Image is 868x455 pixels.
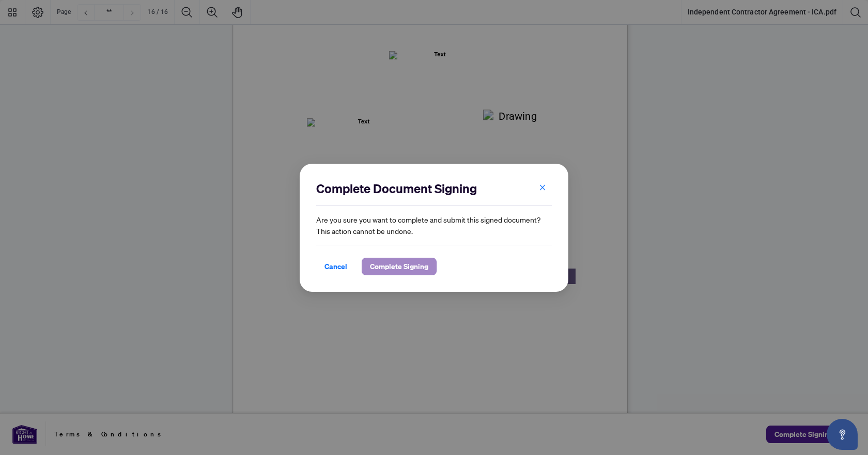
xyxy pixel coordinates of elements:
span: Complete Signing [370,258,428,275]
h2: Complete Document Signing [316,180,552,197]
span: Cancel [324,258,347,275]
button: Complete Signing [362,258,437,275]
button: Open asap [827,419,858,450]
div: Are you sure you want to complete and submit this signed document? This action cannot be undone. [316,180,552,275]
button: Cancel [316,258,355,275]
span: close [539,184,546,191]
